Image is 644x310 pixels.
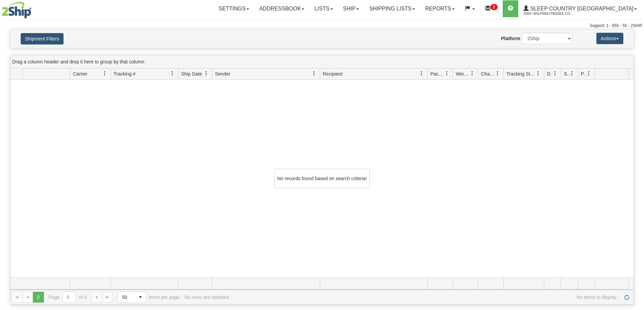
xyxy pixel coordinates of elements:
span: Weight [456,71,470,77]
span: 50 [122,294,131,301]
a: Sender filter column settings [308,68,320,79]
a: Addressbook [254,0,310,17]
a: 2 [480,0,503,17]
span: Shipment Issues [564,71,570,77]
a: Carrier filter column settings [99,68,111,79]
a: Shipping lists [364,0,420,17]
a: Pickup Status filter column settings [583,68,595,79]
a: Tracking # filter column settings [167,68,178,79]
span: Charge [481,71,495,77]
a: Tracking Status filter column settings [532,68,544,79]
a: Packages filter column settings [441,68,453,79]
span: Sender [215,71,230,77]
span: No items to display [234,294,617,300]
span: Page of 0 [49,291,87,303]
div: No rows are selected [185,294,229,300]
a: Reports [420,0,460,17]
a: Weight filter column settings [467,68,478,79]
a: Delivery Status filter column settings [549,68,561,79]
span: Ship Date [181,71,202,77]
span: Carrier [73,71,88,77]
span: Tracking # [114,71,136,77]
span: Packages [430,71,445,77]
a: Lists [309,0,338,17]
a: Ship [338,0,364,17]
a: Charge filter column settings [492,68,503,79]
button: Actions [596,33,623,44]
span: 2044 / Wilfried.Passee-Coutrin [523,10,574,17]
iframe: chat widget [628,120,643,189]
span: Delivery Status [547,71,553,77]
a: Refresh [621,292,632,303]
a: Shipment Issues filter column settings [566,68,578,79]
button: Shipment Filters [21,33,64,45]
a: Recipient filter column settings [416,68,427,79]
a: Sleep Country [GEOGRAPHIC_DATA] 2044 / Wilfried.Passee-Coutrin [518,0,642,17]
sup: 2 [491,4,498,10]
span: Sleep Country [GEOGRAPHIC_DATA] [529,6,634,11]
span: Tracking Status [506,71,536,77]
div: No records found based on search criteria! [275,169,370,188]
div: grid grouping header [10,55,634,68]
span: select [135,292,146,303]
img: logo2044.jpg [2,2,31,19]
span: Recipient [323,71,342,77]
a: Settings [214,0,254,17]
span: items per page [118,291,180,303]
span: Page 0 [33,292,44,303]
label: Platform [501,35,520,42]
a: Ship Date filter column settings [200,68,212,79]
span: Page sizes drop down [118,291,146,303]
span: Pickup Status [581,71,587,77]
div: Support: 1 - 855 - 55 - 2SHIP [2,23,642,29]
